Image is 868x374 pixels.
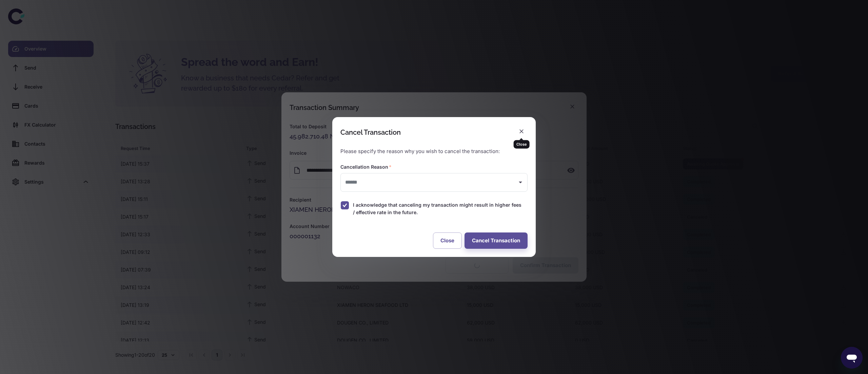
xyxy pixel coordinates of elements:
[516,177,525,187] button: Open
[340,128,401,136] div: Cancel Transaction
[465,232,528,249] button: Cancel Transaction
[514,140,530,149] div: Close
[841,347,863,369] iframe: Button to launch messaging window
[340,164,392,170] label: Cancellation Reason
[340,148,528,155] p: Please specify the reason why you wish to cancel the transaction:
[353,201,522,216] span: I acknowledge that canceling my transaction might result in higher fees / effective rate in the f...
[433,232,462,249] button: Close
